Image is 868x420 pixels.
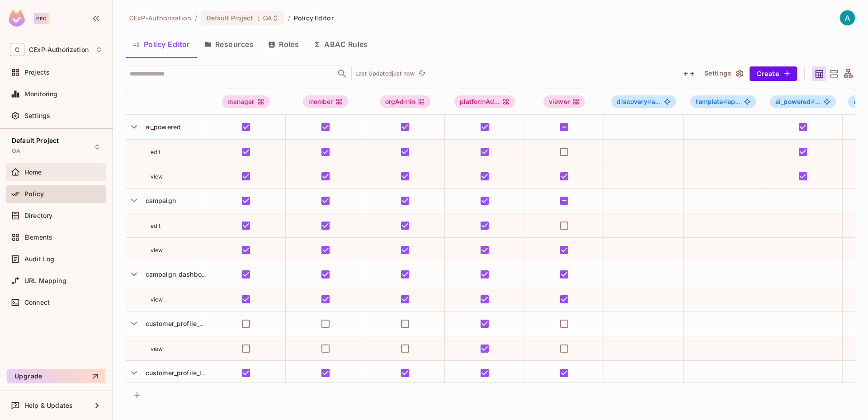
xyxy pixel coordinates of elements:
span: Workspace: CExP-Authorization [29,46,89,53]
span: the active workspace [129,14,191,22]
span: Projects [24,69,50,76]
img: Authorization CExP [840,10,855,25]
span: URL Mapping [24,277,66,284]
span: Directory [24,212,52,219]
span: view [151,173,163,180]
span: view [151,345,163,352]
span: # [723,98,727,105]
span: ap... [696,98,741,105]
span: Policy [24,190,44,198]
button: ABAC Rules [306,33,375,56]
span: Settings [24,112,50,119]
span: Click to refresh data [415,68,427,79]
span: # [811,98,815,105]
div: viewer [543,95,585,108]
span: platformAdmin [454,95,515,108]
span: customer_profile_limited [142,369,221,377]
div: orgAdmin [380,95,430,108]
span: template [696,98,727,105]
button: Roles [261,33,306,56]
button: refresh [416,68,427,79]
span: discovery#approver [611,95,676,108]
span: refresh [418,69,426,78]
span: # [647,98,651,105]
span: ai_powered [142,123,181,131]
span: Connect [24,299,50,306]
button: Open [336,67,349,80]
span: : [257,14,260,22]
button: Upgrade [7,369,105,383]
span: Monitoring [24,90,58,98]
span: template#approver [690,95,756,108]
span: QA [12,147,20,155]
span: campaign [142,197,176,204]
span: Audit Log [24,255,54,263]
span: discovery [617,98,651,105]
div: Pro [34,13,49,24]
li: / [288,14,290,22]
li: / [195,14,197,22]
button: Resources [197,33,261,56]
span: Default Project [12,137,59,144]
span: a... [617,98,660,105]
span: C [10,43,24,56]
button: Policy Editor [126,33,197,56]
span: ... [775,98,821,105]
span: Elements [24,234,52,241]
span: ai_powered [775,98,815,105]
span: Policy Editor [294,14,334,22]
button: Settings [701,66,746,81]
span: Default Project [207,14,254,22]
p: Last Updated just now [355,70,415,77]
button: Create [750,66,797,81]
div: platformAd... [454,95,515,108]
span: QA [263,14,272,22]
span: edit [151,149,161,156]
span: Help & Updates [24,402,73,409]
span: campaign_dashboard [142,270,212,278]
span: customer_profile_full [142,320,209,327]
div: manager [222,95,269,108]
span: edit [151,222,161,229]
span: view [151,247,163,254]
span: ai_powered#editor [770,95,836,108]
div: member [303,95,349,108]
span: Home [24,169,42,176]
span: view [151,296,163,303]
img: SReyMgAAAABJRU5ErkJggg== [9,10,25,27]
